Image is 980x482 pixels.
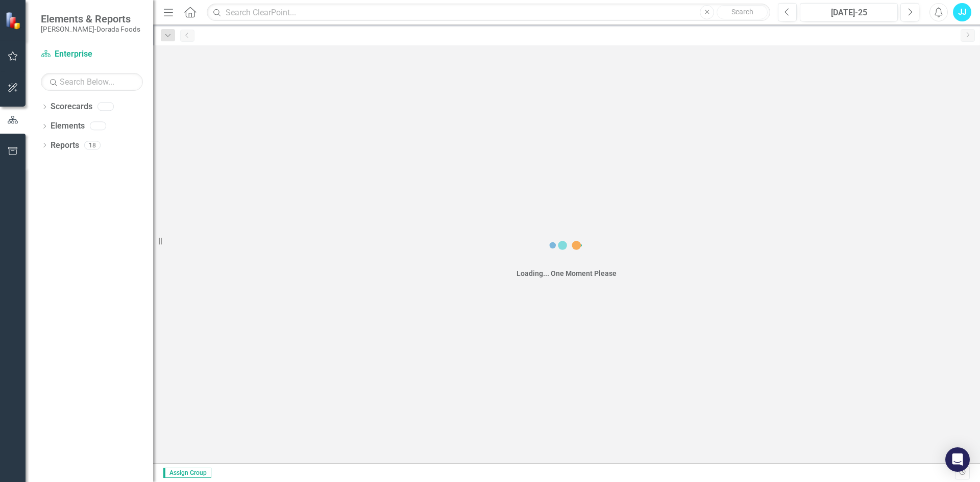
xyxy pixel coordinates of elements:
a: Scorecards [51,101,92,113]
button: JJ [953,3,971,21]
div: 18 [84,141,101,149]
small: [PERSON_NAME]-Dorada Foods [41,25,140,33]
input: Search ClearPoint... [207,4,770,21]
div: [DATE]-25 [803,7,894,19]
button: [DATE]-25 [800,3,898,21]
a: Reports [51,140,79,151]
span: Elements & Reports [41,13,140,25]
input: Search Below... [41,73,143,91]
span: Assign Group [163,468,211,478]
span: Search [731,8,753,16]
div: Open Intercom Messenger [945,447,970,472]
a: Enterprise [41,48,143,60]
a: Elements [51,120,85,132]
button: Search [717,5,768,19]
img: ClearPoint Strategy [5,11,23,29]
div: Loading... One Moment Please [517,268,617,278]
